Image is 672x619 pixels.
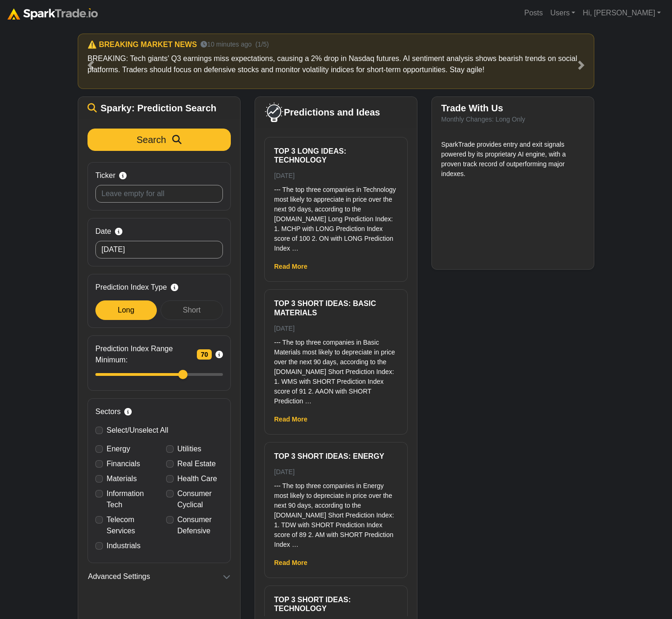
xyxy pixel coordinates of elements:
label: Real Estate [177,458,216,469]
label: Information Tech [107,488,152,510]
small: (1/5) [255,40,269,49]
img: sparktrade.png [7,8,98,20]
span: Date [95,226,111,237]
h6: Top 3 Short ideas: Energy [274,452,398,461]
label: Consumer Defensive [177,514,223,537]
a: Posts [520,4,546,22]
label: Consumer Cyclical [177,488,223,510]
span: Ticker [95,170,115,181]
button: Search [87,129,231,151]
span: 70 [197,349,212,360]
h6: Top 3 Short ideas: Basic Materials [274,299,398,317]
a: Top 3 Short ideas: Energy [DATE] --- The top three companies in Energy most likely to depreciate ... [274,452,398,550]
h5: Trade With Us [441,102,585,114]
label: Health Care [177,473,217,484]
p: --- The top three companies in Technology most likely to appreciate in price over the next 90 day... [274,185,398,253]
input: Leave empty for all [95,185,223,203]
small: Monthly Changes: Long Only [441,116,525,123]
span: Long [118,306,134,314]
p: BREAKING: Tech giants' Q3 earnings miss expectations, causing a 2% drop in Nasdaq futures. AI sen... [87,53,585,75]
a: Read More [274,263,308,270]
label: Materials [107,473,137,484]
span: Advanced Settings [88,571,150,582]
small: [DATE] [274,468,295,476]
label: Energy [107,443,130,455]
button: Advanced Settings [87,571,231,583]
span: Predictions and Ideas [284,107,380,118]
label: Industrials [107,540,141,551]
span: Prediction Index Range Minimum: [95,343,193,366]
a: Users [546,4,579,22]
span: Select/Unselect All [107,426,168,434]
span: Sectors [95,406,121,417]
span: Search [137,135,166,145]
h6: Top 3 Short ideas: Technology [274,595,398,613]
label: Financials [107,458,140,469]
p: SparkTrade provides entry and exit signals powered by its proprietary AI engine, with a proven tr... [441,140,585,179]
span: Prediction Index Type [95,282,167,293]
div: Long [95,300,157,320]
a: Top 3 Long ideas: Technology [DATE] --- The top three companies in Technology most likely to appr... [274,147,398,253]
a: Read More [274,415,308,423]
a: Hi, [PERSON_NAME] [579,4,665,22]
a: Top 3 Short ideas: Basic Materials [DATE] --- The top three companies in Basic Materials most lik... [274,299,398,406]
span: Sparky: Prediction Search [101,102,216,114]
small: 10 minutes ago [201,40,252,49]
label: Utilities [177,443,202,455]
small: [DATE] [274,325,295,332]
h6: Top 3 Long ideas: Technology [274,147,398,164]
div: Short [161,300,223,320]
small: [DATE] [274,172,295,179]
p: --- The top three companies in Energy most likely to depreciate in price over the next 90 days, a... [274,481,398,550]
p: --- The top three companies in Basic Materials most likely to depreciate in price over the next 9... [274,338,398,406]
label: Telecom Services [107,514,152,537]
h6: ⚠️ BREAKING MARKET NEWS [87,40,197,49]
span: Short [183,306,201,314]
a: Read More [274,559,308,566]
